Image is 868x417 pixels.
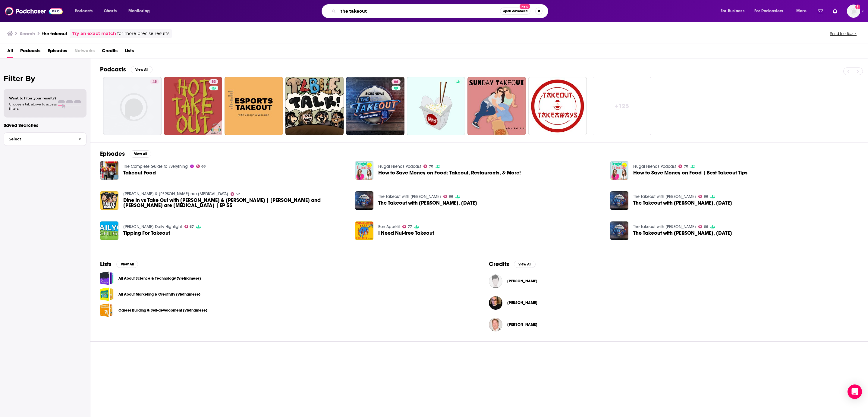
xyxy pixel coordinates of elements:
[123,198,348,208] a: Dine In vs Take Out with Big Jay Oakerson & Casey Jost | Sal Vulcano and Joe DeRosa are Taste Bud...
[124,6,158,16] button: open menu
[848,384,862,399] div: Open Intercom Messenger
[489,296,502,310] img: John H. Maloney
[346,77,404,135] a: 66
[402,225,412,228] a: 77
[74,46,95,58] span: Networks
[633,200,732,205] span: The Takeout with [PERSON_NAME], [DATE]
[5,5,63,17] img: Podchaser - Follow, Share and Rate Podcasts
[123,224,182,229] a: Elvis Duran's Daily Highlight
[716,6,752,16] button: open menu
[378,194,441,199] a: The Takeout with Major Garrett
[4,74,86,83] h2: Filter By
[633,224,696,229] a: The Takeout with Major Garrett
[378,224,400,229] a: Bon Appétit
[489,274,502,288] img: Scott Maccio
[9,96,57,100] span: Want to filter your results?
[507,300,537,305] span: [PERSON_NAME]
[9,102,57,111] span: Choose a tab above to access filters.
[100,221,118,240] img: Tipping For Takeout
[128,7,150,15] span: Monitoring
[184,225,194,228] a: 67
[507,322,537,327] a: Major Garrett
[698,195,708,198] a: 66
[830,6,840,16] a: Show notifications dropdown
[20,46,40,58] span: Podcasts
[75,7,93,15] span: Podcasts
[7,46,13,58] span: All
[378,230,434,236] a: I Need Nut-free Takeout
[130,150,151,158] button: View All
[593,77,651,135] a: +125
[633,200,732,205] a: The Takeout with Major Garrett, 7/25/25
[750,6,792,16] button: open menu
[100,191,118,210] img: Dine In vs Take Out with Big Jay Oakerson & Casey Jost | Sal Vulcano and Joe DeRosa are Taste Bud...
[704,225,708,228] span: 66
[633,230,732,236] span: The Takeout with [PERSON_NAME], [DATE]
[500,8,530,15] button: Open AdvancedNew
[355,161,373,180] a: How to Save Money on Food: Takeout, Restaurants, & More!
[4,132,86,146] button: Select
[100,271,114,285] a: All About Science & Technology (Vietnamese)
[150,79,159,84] a: 45
[610,161,629,180] img: How to Save Money on Food | Best Takeout Tips
[520,4,530,9] span: New
[489,318,502,331] img: Major Garrett
[489,260,509,268] h2: Credits
[394,79,398,85] span: 66
[123,198,348,208] span: Dine In vs Take Out with [PERSON_NAME] & [PERSON_NAME] | [PERSON_NAME] and [PERSON_NAME] are [MED...
[503,10,528,13] span: Open Advanced
[633,194,696,199] a: The Takeout with Major Garrett
[4,137,74,141] span: Select
[489,271,858,291] button: Scott MaccioScott Maccio
[209,79,218,84] a: 53
[212,79,216,85] span: 53
[355,191,373,210] a: The Takeout with Major Garrett, 5/27/25
[100,150,151,158] a: EpisodesView All
[678,165,688,168] a: 70
[48,46,67,58] a: Episodes
[507,279,537,284] span: [PERSON_NAME]
[104,7,117,15] span: Charts
[118,291,200,298] a: All About Marketing & Creativity (Vietnamese)
[100,66,126,73] h2: Podcasts
[507,300,537,305] a: John H. Maloney
[423,165,433,168] a: 70
[507,279,537,284] a: Scott Maccio
[815,6,826,16] a: Show notifications dropdown
[71,6,100,16] button: open menu
[123,170,156,175] a: Takeout Food
[201,165,206,168] span: 68
[443,195,453,198] a: 66
[100,303,114,317] span: Career Building & Self-development (Vietnamese)
[100,150,125,158] h2: Episodes
[123,230,170,236] a: Tipping For Takeout
[378,200,477,205] a: The Takeout with Major Garrett, 5/27/25
[100,161,118,180] a: Takeout Food
[633,170,747,175] a: How to Save Money on Food | Best Takeout Tips
[164,77,222,135] a: 53
[72,30,116,37] a: Try an exact match
[102,46,118,58] span: Credits
[100,260,112,268] h2: Lists
[704,195,708,198] span: 66
[131,66,153,73] button: View All
[489,293,858,312] button: John H. MaloneyJohn H. Maloney
[408,225,412,228] span: 77
[100,260,138,268] a: ListsView All
[378,200,477,205] span: The Takeout with [PERSON_NAME], [DATE]
[125,46,134,58] span: Lists
[327,4,554,18] div: Search podcasts, credits, & more...
[118,275,201,282] a: All About Science & Technology (Vietnamese)
[116,261,138,268] button: View All
[507,322,537,327] span: [PERSON_NAME]
[489,315,858,334] button: Major GarrettMajor Garrett
[610,191,629,210] img: The Takeout with Major Garrett, 7/25/25
[100,287,114,301] span: All About Marketing & Creativity (Vietnamese)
